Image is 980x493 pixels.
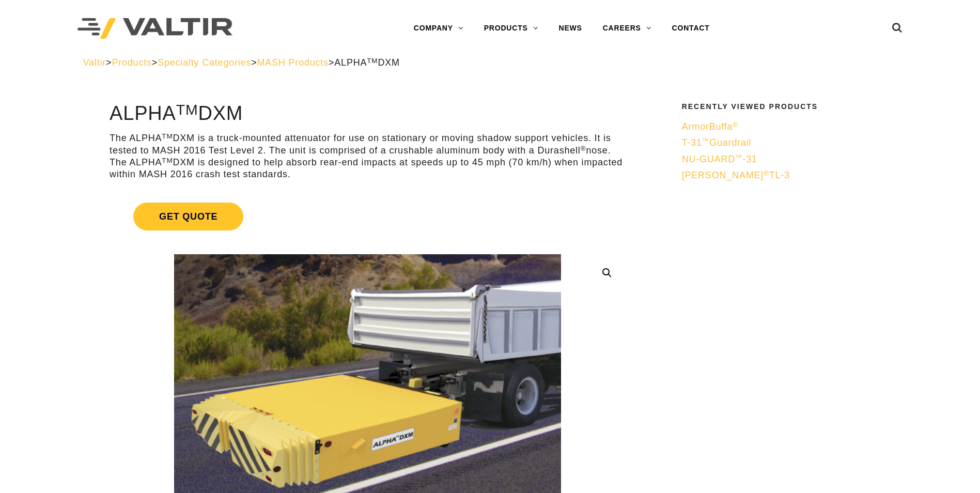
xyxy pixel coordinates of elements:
span: NU-GUARD -31 [682,154,757,164]
sup: TM [367,57,378,65]
a: MASH Products [257,57,329,68]
div: > > > > [83,57,897,69]
p: The ALPHA DXM is a truck-mounted attenuator for use on stationary or moving shadow support vehicl... [110,132,626,181]
a: Get Quote [110,190,626,243]
h2: Recently Viewed Products [682,103,891,111]
a: [PERSON_NAME]®TL-3 [682,170,891,181]
sup: ® [581,145,586,152]
sup: ® [764,170,769,177]
h1: ALPHA DXM [110,103,626,125]
a: Valtir [83,57,106,68]
a: CAREERS [593,18,662,39]
span: ALPHA DXM [334,57,400,68]
span: [PERSON_NAME] TL-3 [682,170,790,180]
sup: TM [162,157,173,164]
a: NEWS [549,18,593,39]
a: PRODUCTS [474,18,549,39]
a: Specialty Categories [158,57,251,68]
a: ArmorBuffa® [682,121,891,133]
span: T-31 Guardrail [682,137,752,148]
span: Get Quote [133,203,243,230]
sup: ™ [735,153,742,161]
a: CONTACT [662,18,720,39]
span: ArmorBuffa [682,121,738,132]
sup: TM [176,101,198,118]
sup: ™ [702,137,709,145]
img: Valtir [77,18,232,39]
a: T-31™Guardrail [682,137,891,149]
a: COMPANY [403,18,474,39]
sup: TM [162,132,173,140]
a: NU-GUARD™-31 [682,153,891,165]
sup: ® [733,121,738,129]
a: Products [112,57,151,68]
